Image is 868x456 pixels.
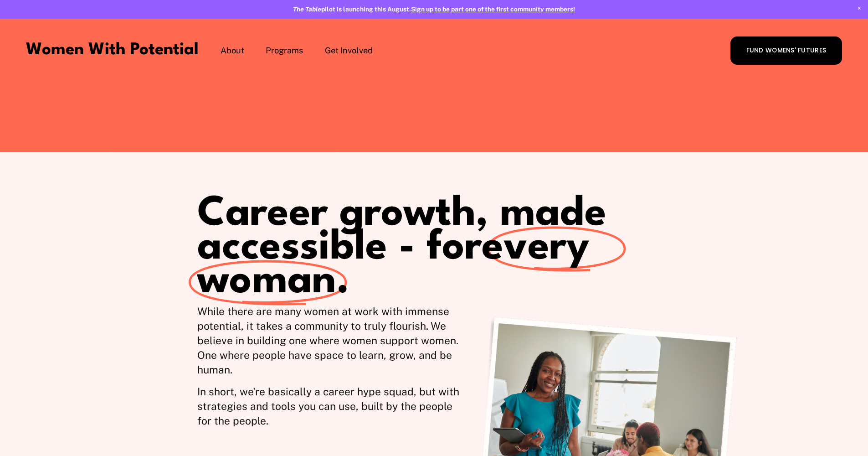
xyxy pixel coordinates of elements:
h1: Career growth, made accessible - for . [197,197,740,299]
span: About [221,45,244,57]
span: every woman [197,228,601,302]
span: Get Involved [325,45,373,57]
em: The Table [293,5,321,13]
span: Programs [266,45,303,57]
a: folder dropdown [221,44,244,57]
strong: pilot is launching this August. [293,5,411,13]
a: folder dropdown [266,44,303,57]
a: folder dropdown [325,44,373,57]
a: FUND WOMENS' FUTURES [730,36,842,65]
p: While there are many women at work with immense potential, it takes a community to truly flourish... [197,304,466,377]
p: In short, we're basically a career hype squad, but with strategies and tools you can use, built b... [197,384,466,428]
a: Women With Potential [26,42,199,58]
a: Sign up to be part one of the first community members! [411,5,575,13]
